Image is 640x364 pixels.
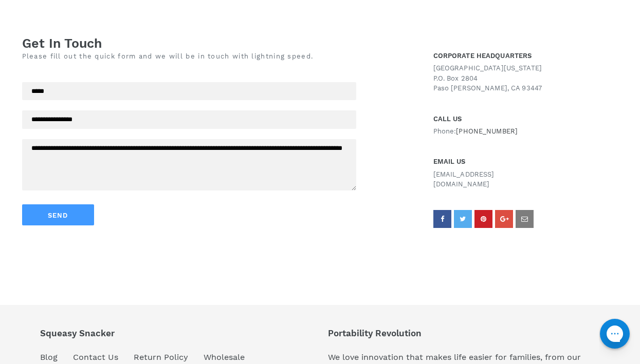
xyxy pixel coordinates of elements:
a: googleplus [495,210,513,228]
p: Portability Revolution [328,328,600,338]
p: Paso [PERSON_NAME], CA 93447 [433,83,618,93]
p: [EMAIL_ADDRESS][DOMAIN_NAME] [433,169,528,189]
a: pinterest [474,210,492,228]
a: Wholesale [204,352,245,362]
h1: CALL US [433,115,528,123]
p: P.O. Box 2804 [433,73,618,84]
span: [PHONE_NUMBER] [456,127,518,135]
a: facebook [433,210,451,228]
h1: Get In Touch [22,35,413,51]
p: Please fill out the quick form and we will be in touch with lightning speed. [22,51,413,62]
p: Phone: [433,126,528,137]
a: twitter [454,210,472,228]
h1: CORPORATE HEADQUARTERS [433,52,618,60]
a: Contact Us [73,352,118,362]
a: Blog [40,352,58,362]
p: [GEOGRAPHIC_DATA][US_STATE] [433,63,618,73]
h1: EMAIL US [433,158,528,166]
a: email [516,210,534,228]
button: Send [22,204,94,225]
a: Return Policy [134,352,188,362]
p: Squeasy Snacker [40,328,245,338]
